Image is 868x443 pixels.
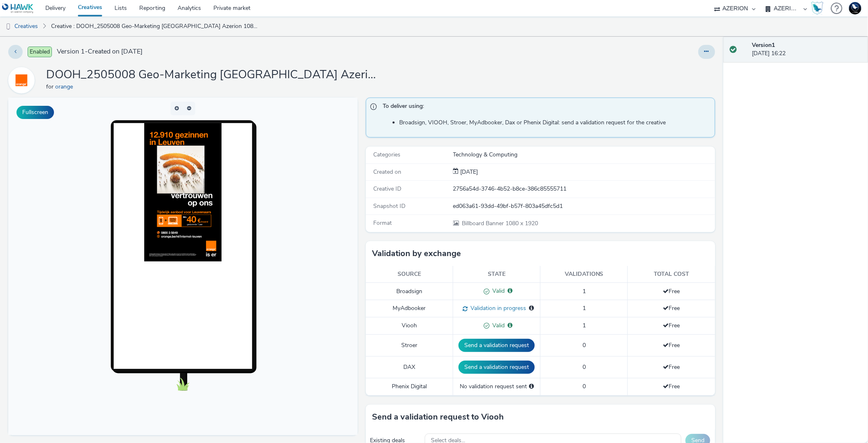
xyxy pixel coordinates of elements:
span: Valid [489,322,505,329]
th: Validations [540,266,628,283]
span: for [46,83,55,91]
span: Version 1 - Created on [DATE] [57,47,143,56]
span: To deliver using: [383,102,707,113]
h3: Send a validation request to Viooh [372,411,504,423]
th: State [453,266,540,283]
span: 1 [583,287,586,295]
span: Free [663,287,680,295]
a: orange [55,83,76,91]
span: Free [663,341,680,349]
img: orange [9,68,33,92]
td: Broadsign [366,283,453,300]
li: Broadsign, VIOOH, Stroer, MyAdbooker, Dax or Phenix Digital: send a validation request for the cr... [399,119,711,127]
span: Free [663,363,680,371]
strong: Version 1 [752,41,775,49]
button: Fullscreen [16,106,54,119]
div: [DATE] 16:22 [752,41,861,58]
td: Viooh [366,317,453,335]
span: Validation in progress [468,304,526,312]
span: 0 [583,363,586,371]
div: 2756a54d-3746-4b52-b8ce-386c85555711 [453,185,714,193]
img: Hawk Academy [811,2,824,15]
div: Technology & Computing [453,151,714,159]
span: Enabled [28,47,52,57]
span: 1080 x 1920 [461,219,538,227]
div: ed063a61-93dd-49bf-b57f-803a45dfc5d1 [453,202,714,210]
th: Total cost [628,266,715,283]
a: Hawk Academy [811,2,827,15]
img: undefined Logo [2,3,34,14]
span: Free [663,322,680,329]
div: No validation request sent [457,382,536,391]
h1: DOOH_2505008 Geo-Marketing [GEOGRAPHIC_DATA] Azerion 1080x1920 - banner [46,67,376,83]
img: dooh [4,23,12,31]
th: Source [366,266,453,283]
a: Creative : DOOH_2505008 Geo-Marketing [GEOGRAPHIC_DATA] Azerion 1080x1920 - banner [47,16,264,36]
span: [DATE] [459,168,478,176]
span: 0 [583,341,586,349]
div: Creation 26 September 2025, 16:22 [459,168,478,176]
a: orange [8,76,38,84]
span: 1 [583,304,586,312]
td: Stroer [366,334,453,356]
span: 1 [583,322,586,329]
td: DAX [366,356,453,378]
div: Please select a deal below and click on Send to send a validation request to Phenix Digital. [529,382,534,391]
span: 0 [583,382,586,390]
span: Free [663,382,680,390]
button: Send a validation request [459,361,535,374]
span: Free [663,304,680,312]
img: Advertisement preview [136,26,213,164]
span: Valid [489,287,505,295]
img: Support Hawk [849,2,861,14]
button: Send a validation request [459,339,535,352]
span: Created on [373,168,401,176]
span: Creative ID [373,185,401,193]
span: Categories [373,151,400,159]
span: Snapshot ID [373,202,405,210]
td: Phenix Digital [366,378,453,395]
td: MyAdbooker [366,300,453,317]
span: Format [373,219,392,227]
h3: Validation by exchange [372,247,461,260]
span: Billboard Banner [462,219,506,227]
